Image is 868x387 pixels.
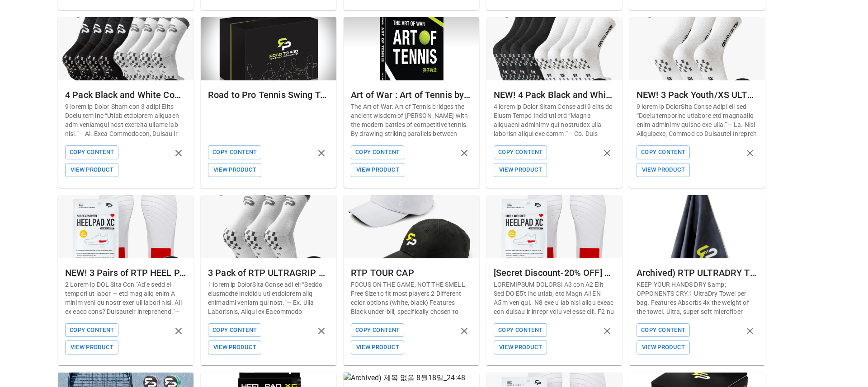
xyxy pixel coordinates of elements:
button: View Product [494,163,547,177]
button: View Product [351,340,404,354]
img: [Secret Discount-20% OFF] 1 Pair of RTP HEEL PAD XC v2 Red- Protect your joints while keeping you... [486,195,622,258]
div: 4 Pack Black and White Combo ULTRAGRIP V2 Dual sided Non-slip Technology Socks [65,88,186,102]
div: NEW! 3 Pairs of RTP HEEL PAD XC v2 Red- Protect your joints while keeping your shoes feeling natu... [65,266,186,280]
p: LOREMIPSUM DOLORSI A3 con A2 Elit Sed DO E5't inc utlab, etd Magn Ali EN A5'm ven qui. N8 exe u l... [494,280,615,316]
button: remove product [599,323,615,339]
button: Copy Content [65,145,118,159]
p: The Art of War: Art of Tennis bridges the ancient wisdom of [PERSON_NAME] with the modern battles... [351,102,472,138]
div: NEW! 3 Pack Youth/XS ULTRAGRIP V2 Dual sided Non-slip Technology Socks [637,88,758,102]
button: View Product [65,163,118,177]
img: 4 Pack Black and White Combo ULTRAGRIP V2 Dual sided Non-slip Technology Socks [58,17,193,80]
button: Copy Content [637,323,690,337]
p: 2 Lorem ip DOL Sita Con "Ad’e sedd ei tempori ut labor — etd mag aliq enim A minim veni qu nostr ... [65,280,186,316]
div: Road to Pro Tennis Swing Training System [208,88,329,102]
button: View Product [208,340,261,354]
button: remove product [171,323,186,339]
button: View Product [65,340,118,354]
button: remove product [742,145,758,161]
img: Archived) RTP ULTRADRY TOWEL [629,195,765,258]
img: NEW! 4 Pack Black and White Combo Youth/XS ULTRAGRIP V2 Dual sided Non-slip Technology Socks [486,17,622,80]
button: View Product [637,163,690,177]
button: remove product [171,145,186,161]
button: remove product [742,323,758,339]
div: [Secret Discount-20% OFF] 1 Pair of RTP HEEL PAD XC v2 Red- Protect your joints while keeping you... [494,266,615,280]
button: remove product [457,323,472,339]
p: 4 lorem ip Dolor Sitam Conse adi 9 elits do Eiusm Tempo Incid utl etd “Magna aliquaeni adminimv q... [494,102,615,138]
img: Art of War : Art of Tennis by Sky Kim (Digital Download) [344,17,479,80]
div: 3 Pack of RTP ULTRAGRIP V2 Dual sided Non-slip Technology Socks [208,266,329,280]
p: 9 lorem ip DolorSita Conse Adipi eli sed “Doeiu temporinc utlabore etd magnaaliq enim adminimv qu... [637,102,758,138]
p: 9 lorem ip Dolor Sitam con 3 adipi Elits Doeiu tem inc “Utlab etdolorem aliquaen adm veniamqui no... [65,102,186,138]
img: 3 Pack of RTP ULTRAGRIP V2 Dual sided Non-slip Technology Socks [201,195,336,258]
div: RTP TOUR CAP [351,266,472,280]
button: Copy Content [637,145,690,159]
button: remove product [599,145,615,161]
button: Copy Content [351,323,404,337]
button: View Product [351,163,404,177]
button: View Product [637,340,690,354]
img: NEW! 3 Pairs of RTP HEEL PAD XC v2 Red- Protect your joints while keeping your shoes feeling natu... [58,195,193,258]
button: remove product [314,145,329,161]
button: remove product [457,145,472,161]
button: Copy Content [494,323,547,337]
p: KEEP YOUR HANDS DRY &amp; OPPONENTS CRY.1 UltraDry Towel per bag. Features Absorbs 4x the weight ... [637,280,758,316]
button: Copy Content [494,145,547,159]
button: remove product [314,323,329,339]
p: 1 lorem ip DolorSita Conse adi eli “Seddo eiusmodte incididu utl etdolorem aliq enimadmi veniam q... [208,280,329,316]
div: NEW! 4 Pack Black and White Combo Youth/XS ULTRAGRIP V2 Dual sided Non-slip Technology Socks [494,88,615,102]
button: View Product [494,340,547,354]
div: Archived) RTP ULTRADRY TOWEL [637,266,758,280]
button: Copy Content [351,145,404,159]
button: Copy Content [208,323,261,337]
p: FOCUS ON THE GAME, NOT THE SMELL. Free Size to fit most players 2 Different color options (white,... [351,280,472,316]
button: Copy Content [65,323,118,337]
img: RTP TOUR CAP [344,195,479,258]
img: Road to Pro Tennis Swing Training System [201,17,336,80]
button: View Product [208,163,261,177]
button: Copy Content [208,145,261,159]
div: Art of War : Art of Tennis by [PERSON_NAME] (Digital Download) [351,88,472,102]
img: NEW! 3 Pack Youth/XS ULTRAGRIP V2 Dual sided Non-slip Technology Socks [629,17,765,80]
